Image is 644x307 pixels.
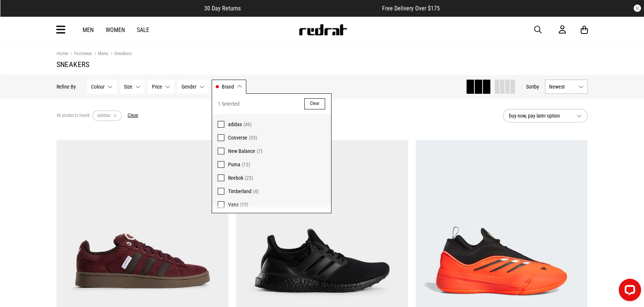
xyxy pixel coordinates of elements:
span: Brand [222,84,234,90]
button: Newest [545,80,588,94]
button: buy now, pay later option [503,109,588,122]
button: Colour [87,80,117,94]
img: Redrat logo [298,24,347,35]
button: Size [120,80,145,94]
span: Free Delivery Over $175 [382,5,440,12]
a: Sale [137,26,149,33]
span: adidas [97,113,110,118]
span: (23) [245,175,253,181]
button: Brand [212,80,246,94]
span: (33) [249,135,257,141]
a: Home [57,51,68,56]
a: Mens [92,51,108,58]
span: (12) [242,162,250,167]
button: Gender [177,80,209,94]
iframe: LiveChat chat widget [613,276,644,307]
span: Timberland [228,188,251,194]
span: Price [152,84,162,90]
span: New Balance [228,148,255,154]
button: Clear [304,98,325,109]
a: Sneakers [108,51,132,58]
span: (4) [253,188,259,194]
span: 30 Day Returns [204,5,241,12]
button: Price [148,80,174,94]
span: Colour [91,84,105,90]
span: (25) [240,202,248,208]
span: by [534,84,539,90]
span: Puma [228,162,240,167]
span: (46) [243,121,251,127]
span: 46 products found [57,113,90,119]
span: Reebok [228,175,243,181]
h1: Sneakers [57,60,588,69]
span: (7) [257,148,262,154]
span: buy now, pay later option [509,111,571,120]
span: Newest [549,84,576,90]
button: Remove filter [110,111,120,121]
span: Converse [228,135,247,141]
span: adidas [228,121,242,127]
span: Vans [228,202,238,208]
div: Brand [212,93,331,213]
span: Size [124,84,132,90]
span: 1 Selected [218,99,240,108]
button: Clear [128,113,138,119]
a: Women [106,26,125,33]
a: Men [83,26,94,33]
p: Refine By [57,84,76,90]
a: Footwear [68,51,92,58]
span: Gender [182,84,196,90]
button: Sortby [526,82,539,91]
iframe: Customer reviews powered by Trustpilot [256,4,367,12]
